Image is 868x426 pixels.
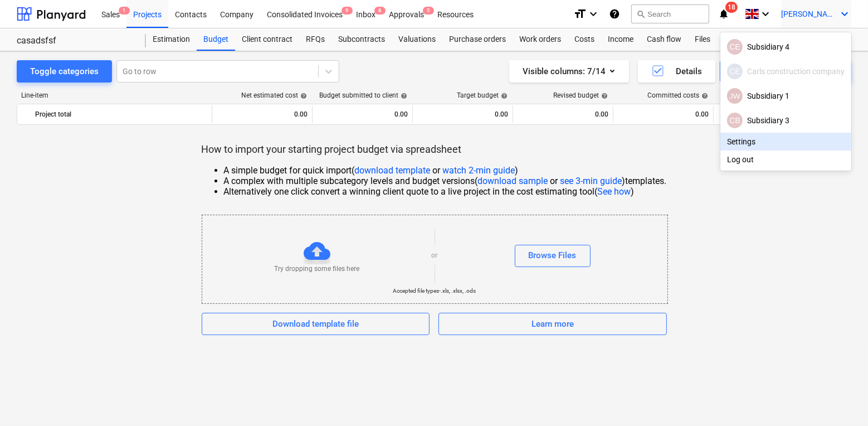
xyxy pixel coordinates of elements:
div: Settings [720,133,851,151]
div: Charlie Brand [727,113,743,128]
span: CE [729,42,740,51]
div: Subsidiary 4 [727,39,845,55]
div: Subsidiary 3 [727,113,845,128]
div: Project total [35,105,207,123]
div: Carls construction company [727,64,845,79]
span: CE [729,67,740,76]
div: Carl Edlund [727,39,743,55]
div: Line-item [17,91,212,99]
div: Log out [720,151,851,168]
div: Subsidiary 1 [727,88,845,104]
span: JW [729,92,740,100]
div: Carl Edlund [727,64,743,79]
span: CB [729,116,740,125]
div: Johnny Walker [727,88,743,104]
iframe: Chat Widget [812,372,868,426]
